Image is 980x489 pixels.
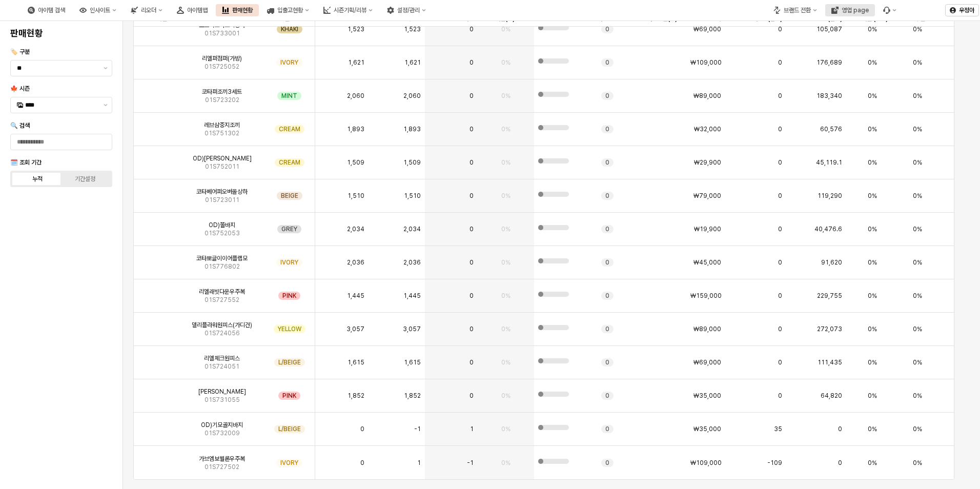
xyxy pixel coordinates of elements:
span: 35 [774,425,782,433]
span: 0 [360,425,364,433]
span: 0 [605,92,609,100]
span: 0 [778,292,782,300]
span: BEIGE [281,192,298,200]
span: 0 [778,25,782,33]
span: 1,893 [403,125,421,133]
span: 0 [469,225,474,233]
span: 0% [868,92,877,100]
span: 01S727502 [205,463,239,471]
span: 🍁 시즌 [10,85,30,92]
span: 0 [469,392,474,400]
span: 0 [469,92,474,100]
span: 0 [469,158,474,167]
span: ₩89,000 [693,92,721,100]
span: 0% [868,258,877,267]
div: 아이템맵 [187,7,208,14]
div: 설정/관리 [397,7,420,14]
span: 1,852 [348,392,364,400]
div: 영업 page [842,7,869,14]
span: 0 [778,225,782,233]
span: 0% [868,459,877,467]
button: 우정아 [945,4,979,16]
span: 1,445 [403,292,421,300]
span: ₩35,000 [693,392,721,400]
span: OD)[PERSON_NAME] [193,154,252,162]
span: 0% [913,425,922,433]
span: OD)기모골지바지 [201,421,243,429]
span: 0% [868,392,877,400]
span: 0 [469,258,474,267]
span: 1,509 [347,158,364,167]
span: 1,615 [404,358,421,366]
span: CREAM [279,158,300,167]
span: 0 [469,125,474,133]
div: 판매현황 [232,7,253,14]
div: 기간설정 [75,175,95,182]
span: 0% [868,192,877,200]
span: CREAM [279,125,300,133]
span: ₩69,000 [693,25,721,33]
span: 가브엠보웰론우주복 [199,455,245,463]
span: 0% [868,25,877,33]
span: GREY [281,225,297,233]
span: 1,615 [348,358,364,366]
span: YELLOW [278,325,301,333]
span: ₩109,000 [690,58,722,67]
span: ₩109,000 [690,459,722,467]
label: 누적 [14,174,62,184]
span: 0% [501,58,511,67]
div: 입출고현황 [261,4,315,16]
span: 0% [913,192,922,200]
span: 1 [470,425,474,433]
span: IVORY [280,459,298,467]
span: IVORY [280,58,298,67]
span: 0% [913,459,922,467]
span: 0 [778,125,782,133]
span: 0 [605,125,609,133]
span: 0% [913,392,922,400]
span: -1 [467,459,474,467]
span: 3,057 [403,325,421,333]
span: 코타퍼조끼3세트 [202,88,242,96]
span: 1,621 [348,58,364,67]
span: 0 [605,358,609,366]
span: 0 [469,358,474,366]
button: 아이템맵 [171,4,214,16]
span: 0 [778,258,782,267]
span: L/BEIGE [278,358,301,366]
button: 제안 사항 표시 [99,60,112,76]
span: 229,755 [817,292,842,300]
span: 0% [501,325,511,333]
span: 1,510 [348,192,364,200]
div: 인사이트 [90,7,110,14]
span: 01S733001 [205,29,240,37]
span: 105,087 [816,25,842,33]
span: IVORY [280,258,298,267]
span: 0% [913,25,922,33]
span: 0% [501,158,511,167]
button: 설정/관리 [381,4,432,16]
span: 1,523 [404,25,421,33]
span: 코타베어퍼오버올상하 [196,188,248,196]
span: 0% [913,258,922,267]
span: 2,036 [347,258,364,267]
span: 91,620 [821,258,842,267]
span: 272,073 [817,325,842,333]
div: 누적 [32,175,43,182]
label: 기간설정 [62,174,109,184]
span: 0 [778,92,782,100]
button: 판매현황 [216,4,259,16]
span: 델리플라워원피스(가디건) [192,321,252,329]
span: ₩79,000 [693,192,721,200]
span: 0 [778,192,782,200]
div: 리오더 [141,7,156,14]
main: App Frame [123,21,980,489]
span: L/BEIGE [278,425,301,433]
span: 0% [868,158,877,167]
span: 40,476.6 [814,225,842,233]
span: 0% [501,258,511,267]
span: 0 [838,425,842,433]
